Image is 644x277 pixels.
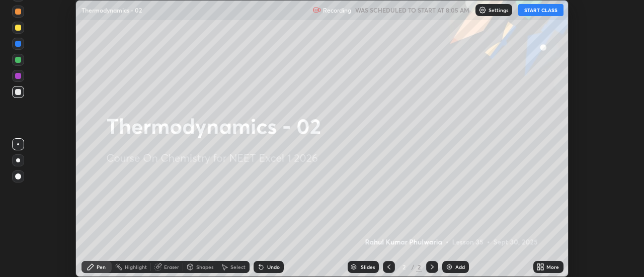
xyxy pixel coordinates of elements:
h5: WAS SCHEDULED TO START AT 8:05 AM [355,6,469,15]
img: class-settings-icons [478,6,487,14]
div: Slides [361,264,375,269]
img: add-slide-button [445,263,453,271]
div: Undo [267,264,280,269]
div: Highlight [125,264,147,269]
button: START CLASS [518,4,563,16]
div: Pen [97,264,106,269]
div: More [546,264,559,269]
div: 2 [399,264,409,270]
p: Settings [489,8,508,13]
p: Recording [323,7,351,14]
div: Add [455,264,465,269]
div: 2 [416,262,422,271]
div: / [411,264,414,270]
div: Shapes [196,264,213,269]
p: Thermodynamics - 02 [82,6,142,14]
div: Select [230,264,246,269]
div: Eraser [164,264,179,269]
img: recording.375f2c34.svg [313,6,321,14]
